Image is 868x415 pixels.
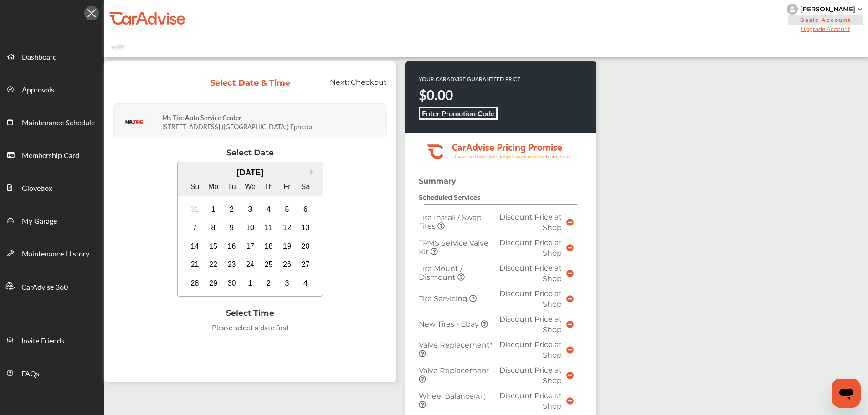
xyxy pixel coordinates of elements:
[351,78,387,87] span: Checkout
[185,200,315,292] div: month 2025-09
[206,220,221,235] div: Choose Monday, September 8th, 2025
[452,138,562,154] tspan: CarAdvise Pricing Promise
[0,105,104,138] a: Maintenance Schedule
[162,113,241,122] strong: Mr. Tire Auto Service Center
[206,202,221,217] div: Choose Monday, September 1st, 2025
[474,393,486,400] small: (All)
[419,392,486,400] span: Wheel Balance
[188,179,202,194] div: Su
[206,276,221,291] div: Choose Monday, September 29th, 2025
[280,202,294,217] div: Choose Friday, September 5th, 2025
[188,276,202,291] div: Choose Sunday, September 28th, 2025
[21,335,64,347] span: Invite Friends
[455,154,546,159] tspan: Guaranteed lower than retail price on every service.
[419,320,481,328] span: New Tires - Ebay
[419,75,520,83] p: YOUR CARADVISE GUARANTEED PRICE
[499,391,562,410] span: Discount Price at Shop
[243,202,257,217] div: Choose Wednesday, September 3rd, 2025
[499,289,562,308] span: Discount Price at Shop
[800,5,855,13] div: [PERSON_NAME]
[280,239,294,254] div: Choose Friday, September 19th, 2025
[243,179,257,194] div: We
[84,6,99,20] img: Icon.5fd9dcc7.svg
[298,257,313,272] div: Choose Saturday, September 27th, 2025
[243,257,257,272] div: Choose Wednesday, September 24th, 2025
[262,220,276,235] div: Choose Thursday, September 11th, 2025
[788,15,863,25] span: Basic Account
[22,215,57,227] span: My Garage
[499,238,562,257] span: Discount Price at Shop
[210,78,291,88] div: Select Date & Time
[0,204,104,236] a: My Garage
[262,239,276,254] div: Choose Thursday, September 18th, 2025
[0,40,104,72] a: Dashboard
[298,276,313,291] div: Choose Saturday, October 4th, 2025
[162,106,384,136] div: [STREET_ADDRESS] ([GEOGRAPHIC_DATA]) Ephrata
[225,179,239,194] div: Tu
[206,179,221,194] div: Mo
[111,41,125,52] img: placeholder_car.fcab19be.svg
[422,108,495,118] b: Enter Promotion Code
[499,315,562,334] span: Discount Price at Shop
[419,177,456,185] strong: Summary
[22,51,57,63] span: Dashboard
[310,169,316,175] button: Next Month
[858,8,862,10] img: sCxJUJ+qAmfqhQGDUl18vwLg4ZYJ6CxN7XmbOMBAAAAAElFTkSuQmCC
[21,282,68,293] span: CarAdvise 360
[419,294,469,303] span: Tire Servicing
[178,168,323,178] div: [DATE]
[499,366,562,385] span: Discount Price at Shop
[243,239,257,254] div: Choose Wednesday, September 17th, 2025
[419,213,482,231] span: Tire Install / Swap Tires
[113,308,387,318] div: Select Time
[419,366,490,375] span: Valve Replacement
[499,264,562,283] span: Discount Price at Shop
[243,220,257,235] div: Choose Wednesday, September 10th, 2025
[298,202,313,217] div: Choose Saturday, September 6th, 2025
[280,220,294,235] div: Choose Friday, September 12th, 2025
[113,322,387,333] div: Please select a date first
[0,138,104,171] a: Membership Card
[243,276,257,291] div: Choose Wednesday, October 1st, 2025
[225,276,239,291] div: Choose Tuesday, September 30th, 2025
[225,239,239,254] div: Choose Tuesday, September 16th, 2025
[499,340,562,359] span: Discount Price at Shop
[298,78,394,95] div: Next:
[188,257,202,272] div: Choose Sunday, September 21st, 2025
[113,148,387,157] div: Select Date
[298,220,313,235] div: Choose Saturday, September 13th, 2025
[262,276,276,291] div: Choose Thursday, October 2nd, 2025
[499,213,562,232] span: Discount Price at Shop
[280,276,294,291] div: Choose Friday, October 3rd, 2025
[298,239,313,254] div: Choose Saturday, September 20th, 2025
[419,341,493,349] span: Valve Replacement*
[225,220,239,235] div: Choose Tuesday, September 9th, 2025
[787,26,864,32] span: Upgrade Account
[22,117,95,129] span: Maintenance Schedule
[298,179,313,194] div: Sa
[280,179,294,194] div: Fr
[0,171,104,204] a: Glovebox
[225,202,239,217] div: Choose Tuesday, September 2nd, 2025
[0,72,104,105] a: Approvals
[419,85,453,104] strong: $0.00
[206,257,221,272] div: Choose Monday, September 22nd, 2025
[262,257,276,272] div: Choose Thursday, September 25th, 2025
[546,154,570,159] tspan: Learn more
[22,84,54,96] span: Approvals
[206,239,221,254] div: Choose Monday, September 15th, 2025
[22,150,79,162] span: Membership Card
[188,202,202,217] div: Not available Sunday, August 31st, 2025
[22,183,52,195] span: Glovebox
[419,264,462,282] span: Tire Mount / Dismount
[188,239,202,254] div: Choose Sunday, September 14th, 2025
[125,120,144,125] img: logo-mrtire.png
[21,368,39,380] span: FAQs
[188,220,202,235] div: Choose Sunday, September 7th, 2025
[22,248,89,260] span: Maintenance History
[787,4,798,15] img: knH8PDtVvWoAbQRylUukY18CTiRevjo20fAtgn5MLBQj4uumYvk2MzTtcAIzfGAtb1XOLVMAvhLuqoNAbL4reqehy0jehNKdM...
[419,194,480,201] strong: Scheduled Services
[262,202,276,217] div: Choose Thursday, September 4th, 2025
[419,239,488,256] span: TPMS Service Valve Kit
[0,236,104,269] a: Maintenance History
